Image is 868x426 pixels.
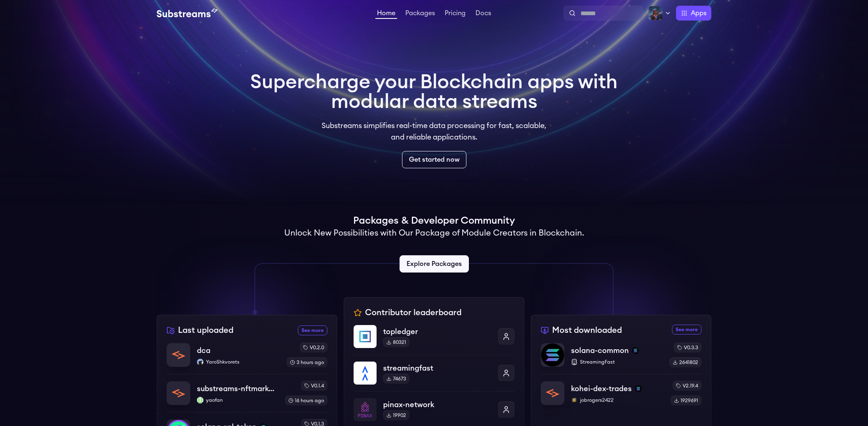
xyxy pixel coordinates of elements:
[316,120,552,143] p: Substreams simplifies real-time data processing for fast, scalable, and reliable applications.
[383,410,409,420] div: 19902
[671,396,701,405] div: 1929691
[354,362,377,385] img: streamingfast
[571,397,664,403] p: jobrogers2422
[300,343,327,353] div: v0.2.0
[284,227,584,239] h2: Unlock New Possibilities with Our Package of Module Creators in Blockchain.
[673,381,701,391] div: v2.19.4
[635,385,642,392] img: solana
[571,345,629,356] p: solana-common
[402,151,466,168] a: Get started now
[383,326,491,337] p: topledger
[648,6,663,21] img: Profile
[197,397,279,403] p: yaofan
[298,325,327,335] a: See more recently uploaded packages
[541,344,564,366] img: solana-common
[571,359,663,365] p: StreamingFast
[285,396,327,405] div: 16 hours ago
[197,345,210,356] p: dca
[400,255,469,273] a: Explore Packages
[354,325,377,348] img: topledger
[354,355,514,391] a: streamingfaststreamingfast74673
[669,357,701,367] div: 2641802
[383,337,409,347] div: 80321
[197,397,203,403] img: yaofan
[157,8,217,18] img: Substream's logo
[383,399,491,410] p: pinax-network
[443,10,467,18] a: Pricing
[167,344,190,366] img: dca
[383,362,491,374] p: streamingfast
[383,374,409,384] div: 74673
[541,382,564,405] img: kohei-dex-trades
[354,325,514,355] a: topledgertopledger80321
[632,347,639,354] img: solana
[167,374,327,412] a: substreams-nftmarketplacesubstreams-nftmarketplaceyaofanyaofanv0.1.416 hours ago
[250,72,618,112] h1: Supercharge your Blockchain apps with modular data streams
[571,383,632,394] p: kohei-dex-trades
[375,10,397,19] a: Home
[541,343,701,374] a: solana-commonsolana-commonsolanaStreamingFastv0.3.32641802
[353,214,515,227] h1: Packages & Developer Community
[197,359,280,365] p: YaroShkvorets
[354,398,377,421] img: pinax-network
[287,357,327,367] div: 3 hours ago
[474,10,493,18] a: Docs
[167,382,190,405] img: substreams-nftmarketplace
[674,343,701,353] div: v0.3.3
[301,381,327,391] div: v0.1.4
[197,383,279,394] p: substreams-nftmarketplace
[672,325,701,334] a: See more most downloaded packages
[404,10,436,18] a: Packages
[197,359,203,365] img: YaroShkvorets
[167,343,327,374] a: dcadcaYaroShkvoretsYaroShkvoretsv0.2.03 hours ago
[541,374,701,405] a: kohei-dex-tradeskohei-dex-tradessolanajobrogers2422jobrogers2422v2.19.41929691
[571,397,578,403] img: jobrogers2422
[691,8,706,18] span: Apps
